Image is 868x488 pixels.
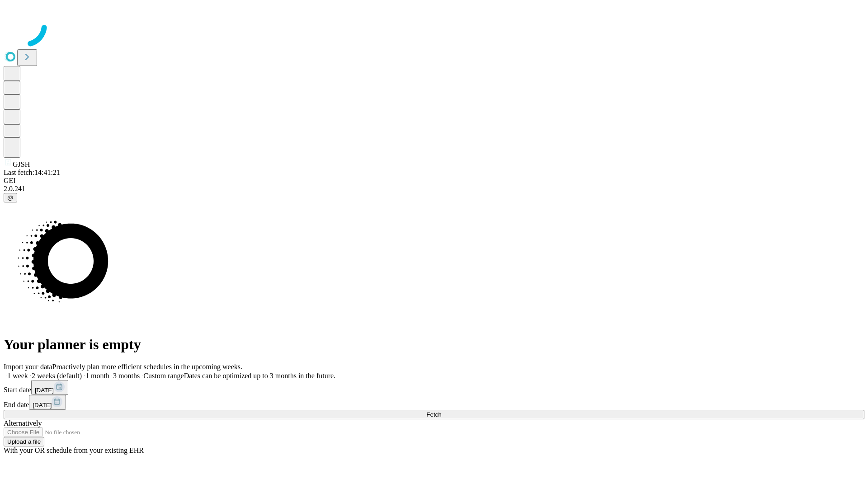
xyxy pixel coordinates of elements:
[33,402,52,408] span: [DATE]
[4,193,17,202] button: @
[4,177,864,185] div: GEI
[13,160,30,168] span: GJSH
[32,372,82,380] span: 2 weeks (default)
[4,380,864,395] div: Start date
[85,372,109,380] span: 1 month
[426,411,441,418] span: Fetch
[4,446,144,454] span: With your OR schedule from your existing EHR
[4,185,864,193] div: 2.0.241
[52,363,242,371] span: Proactively plan more efficient schedules in the upcoming weeks.
[4,395,864,410] div: End date
[35,387,54,394] span: [DATE]
[143,372,184,380] span: Custom range
[4,336,864,353] h1: Your planner is empty
[4,169,60,176] span: Last fetch: 14:41:21
[184,372,335,380] span: Dates can be optimized up to 3 months in the future.
[4,363,52,371] span: Import your data
[4,410,864,419] button: Fetch
[7,372,28,380] span: 1 week
[4,437,44,446] button: Upload a file
[113,372,140,380] span: 3 months
[29,395,66,410] button: [DATE]
[4,419,42,427] span: Alternatively
[31,380,68,395] button: [DATE]
[7,194,14,201] span: @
